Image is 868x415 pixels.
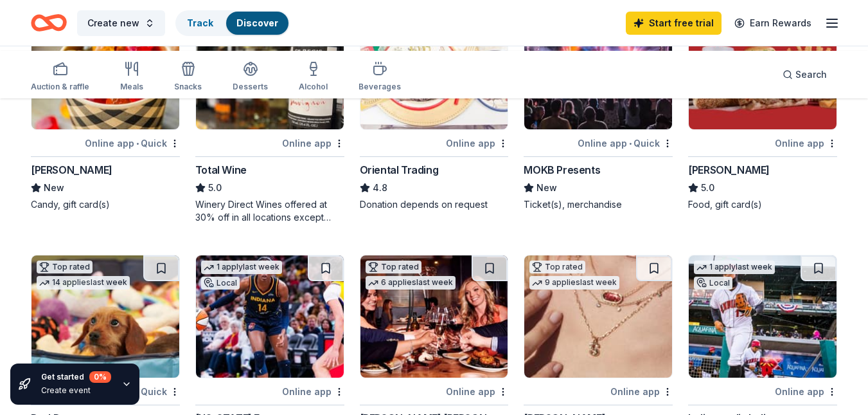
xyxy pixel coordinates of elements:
div: Meals [120,82,143,92]
button: Create new [77,10,165,36]
button: Alcohol [299,56,328,98]
button: TrackDiscover [175,10,290,36]
div: Alcohol [299,82,328,92]
button: Beverages [359,56,401,98]
div: Total Wine [195,162,247,178]
div: Top rated [366,261,421,273]
span: 5.0 [208,180,222,196]
button: Desserts [233,56,268,98]
div: Top rated [37,261,93,273]
div: 1 apply last week [201,261,282,274]
a: Image for Portillo'sTop rated6 applieslast weekOnline app[PERSON_NAME]5.0Food, gift card(s) [688,6,837,211]
span: • [629,138,632,149]
div: Online app [282,383,344,400]
div: Create event [41,385,111,396]
a: Image for Oriental TradingTop rated13 applieslast weekOnline appOriental Trading4.8Donation depen... [360,6,509,211]
div: Food, gift card(s) [688,198,837,211]
span: Create new [87,15,139,31]
img: Image for Kendra Scott [524,255,672,378]
div: Online app [775,383,837,400]
div: Beverages [359,82,401,92]
button: Search [772,62,837,88]
div: Get started [41,371,111,383]
a: Start free trial [626,12,722,35]
div: Online app [446,383,508,400]
div: Desserts [233,82,268,92]
img: Image for Indianapolis Indians [689,255,837,378]
div: 1 apply last week [694,261,775,274]
a: Image for Total WineTop rated8 applieslast weekOnline appTotal Wine5.0Winery Direct Wines offered... [195,6,344,224]
div: Ticket(s), merchandise [524,198,673,211]
a: Image for Albanese1 applylast weekLocalOnline app•Quick[PERSON_NAME]NewCandy, gift card(s) [31,6,180,211]
div: Online app [282,135,344,151]
span: New [536,180,557,196]
img: Image for Indiana Fever [196,255,344,378]
span: New [44,180,64,196]
button: Meals [120,56,143,98]
div: MOKB Presents [524,162,600,178]
div: Snacks [174,82,202,92]
img: Image for Cooper's Hawk Winery and Restaurants [360,255,508,378]
div: Online app [775,135,837,151]
div: 6 applies last week [366,276,456,290]
div: Donation depends on request [360,198,509,211]
div: Oriental Trading [360,162,439,178]
a: Image for MOKB PresentsLocalOnline app•QuickMOKB PresentsNewTicket(s), merchandise [524,6,673,211]
span: 5.0 [701,180,714,196]
button: Auction & raffle [31,56,89,98]
div: Winery Direct Wines offered at 30% off in all locations except [GEOGRAPHIC_DATA], [GEOGRAPHIC_DAT... [195,198,344,224]
div: [PERSON_NAME] [688,162,770,178]
span: 4.8 [373,180,387,196]
a: Home [31,8,67,38]
div: 14 applies last week [37,276,130,290]
div: Local [694,277,732,290]
div: Local [201,277,240,290]
img: Image for BarkBox [31,255,179,378]
div: Candy, gift card(s) [31,198,180,211]
div: Online app [610,383,673,400]
div: 0 % [89,371,111,383]
div: Online app Quick [85,135,180,151]
div: Auction & raffle [31,82,89,92]
span: • [136,138,139,149]
div: [PERSON_NAME] [31,162,112,178]
a: Earn Rewards [727,12,819,35]
a: Discover [236,17,278,28]
div: Online app Quick [578,135,673,151]
div: Online app [446,135,508,151]
span: Search [795,67,827,82]
div: Top rated [529,261,585,273]
button: Snacks [174,56,202,98]
a: Track [187,17,213,28]
div: 9 applies last week [529,276,619,290]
